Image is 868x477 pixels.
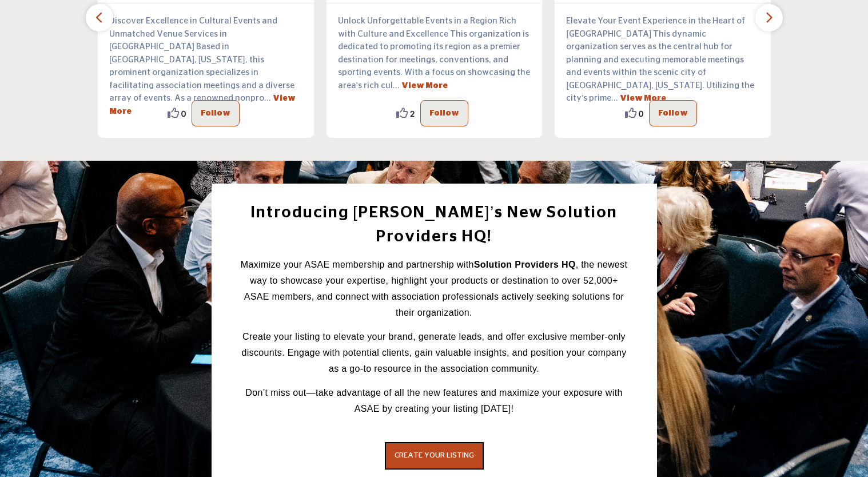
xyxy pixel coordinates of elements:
[620,94,666,102] a: View More
[474,260,576,269] strong: Solution Providers HQ
[201,106,230,120] p: Follow
[611,94,618,102] span: ...
[241,332,626,373] span: Create your listing to elevate your brand, generate leads, and offer exclusive member-only discou...
[395,452,474,459] span: CREATE YOUR LISTING
[192,100,240,126] button: Follow
[393,81,400,90] span: ...
[109,15,302,118] p: Discover Excellence in Cultural Events and Unmatched Venue Services in [GEOGRAPHIC_DATA] Based in...
[245,388,622,414] span: Don’t miss out—take advantage of all the new features and maximize your exposure with ASAE by cre...
[338,15,531,92] p: Unlock Unforgettable Events in a Region Rich with Culture and Excellence This organization is ded...
[420,100,468,126] button: Follow
[410,108,415,120] span: 2
[181,108,186,120] span: 0
[401,82,448,90] a: View More
[241,260,627,317] span: Maximize your ASAE membership and partnership with , the newest way to showcase your expertise, h...
[385,442,484,470] button: CREATE YOUR LISTING
[639,108,643,120] span: 0
[649,100,697,126] button: Follow
[264,94,271,102] span: ...
[658,106,688,120] p: Follow
[237,201,631,249] h2: Introducing [PERSON_NAME]’s New Solution Providers HQ!
[429,106,459,120] p: Follow
[566,15,759,105] p: Elevate Your Event Experience in the Heart of [GEOGRAPHIC_DATA] This dynamic organization serves ...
